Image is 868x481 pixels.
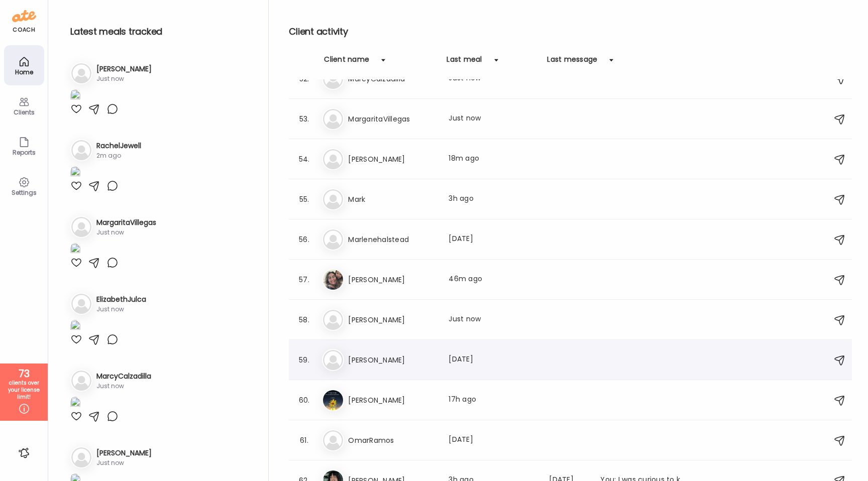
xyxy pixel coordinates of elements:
[449,434,537,446] div: [DATE]
[547,54,597,70] div: Last message
[449,314,537,326] div: Just now
[449,354,537,366] div: [DATE]
[449,153,537,165] div: 18m ago
[70,243,80,257] img: images%2FknNWiXFQrZNotYGMwU7SuEtB3zy1%2Foav0ee0kG7uavUXcdosb%2Fk8ChcugdHGDwAwXAqkYz_1080
[298,113,310,125] div: 53.
[298,314,310,326] div: 58.
[4,368,44,380] div: 73
[96,448,152,458] h3: [PERSON_NAME]
[348,354,437,366] h3: [PERSON_NAME]
[96,74,152,83] div: Just now
[323,229,343,250] img: bg-avatar-default.svg
[348,394,437,406] h3: [PERSON_NAME]
[96,371,151,382] h3: MarcyCalzadilla
[323,109,343,129] img: bg-avatar-default.svg
[70,89,80,103] img: images%2FIW8UH8snMkRjuyMjpUefwmrYt1G3%2FFlPDPLuJOc9EGJo0gJfq%2Fk3VLTylYRCmTSfhGyKId_1080
[348,153,437,165] h3: [PERSON_NAME]
[298,153,310,165] div: 54.
[96,64,152,74] h3: [PERSON_NAME]
[323,189,343,209] img: bg-avatar-default.svg
[71,294,91,314] img: bg-avatar-default.svg
[449,274,537,286] div: 46m ago
[13,26,35,34] div: coach
[323,149,343,169] img: bg-avatar-default.svg
[96,458,152,467] div: Just now
[6,149,42,156] div: Reports
[96,151,141,160] div: 2m ago
[6,189,42,196] div: Settings
[323,270,343,290] img: avatars%2FqODTjAG11gRpCdU1icIiSW5Bz3x2
[71,63,91,83] img: bg-avatar-default.svg
[298,233,310,246] div: 56.
[348,314,437,326] h3: [PERSON_NAME]
[6,109,42,115] div: Clients
[298,193,310,205] div: 55.
[348,274,437,286] h3: [PERSON_NAME]
[323,350,343,370] img: bg-avatar-default.svg
[449,113,537,125] div: Just now
[71,217,91,237] img: bg-avatar-default.svg
[70,166,80,180] img: images%2FUaM3PctKXMcOW6sXTuUkerrCvFS2%2FOMfxjj6GWrWoOBIr3RWK%2FHBmSxD4XKjp0tqqSGE1t_1080
[70,320,80,333] img: images%2Fqlc33SKjDAXC0kE3M88AufBangh2%2FzXSLAHHLWlIKrVUbY4qt%2Fywyo05nVmVaiVuLKXrKR_1080
[71,140,91,160] img: bg-avatar-default.svg
[96,382,151,391] div: Just now
[323,310,343,330] img: bg-avatar-default.svg
[348,434,437,446] h3: OmarRamos
[96,305,146,314] div: Just now
[298,434,310,446] div: 61.
[4,380,44,401] div: clients over your license limit!
[348,193,437,205] h3: Mark
[324,54,369,70] div: Client name
[96,141,141,151] h3: RachelJewell
[323,390,343,410] img: avatars%2F0HQZbSTeE2OoBHGjX0ZHQeFVUwU2
[449,394,537,406] div: 17h ago
[323,430,343,450] img: bg-avatar-default.svg
[298,354,310,366] div: 59.
[96,217,156,228] h3: MargaritaVillegas
[71,371,91,391] img: bg-avatar-default.svg
[12,8,36,24] img: ate
[348,233,437,246] h3: Marlenehalstead
[447,54,482,70] div: Last meal
[348,113,437,125] h3: MargaritaVillegas
[298,274,310,286] div: 57.
[96,294,146,305] h3: ElizabethJulca
[96,228,156,237] div: Just now
[449,193,537,205] div: 3h ago
[70,397,80,410] img: images%2FqEl4VkAGM9MggQtDPwpwDJiY3742%2F32QACMXoBKocK1Lhbzvx%2FuMN6uSwXC6IETHoQUJYb_1080
[298,394,310,406] div: 60.
[6,69,42,75] div: Home
[71,447,91,467] img: bg-avatar-default.svg
[70,24,252,39] h2: Latest meals tracked
[449,233,537,246] div: [DATE]
[289,24,852,39] h2: Client activity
